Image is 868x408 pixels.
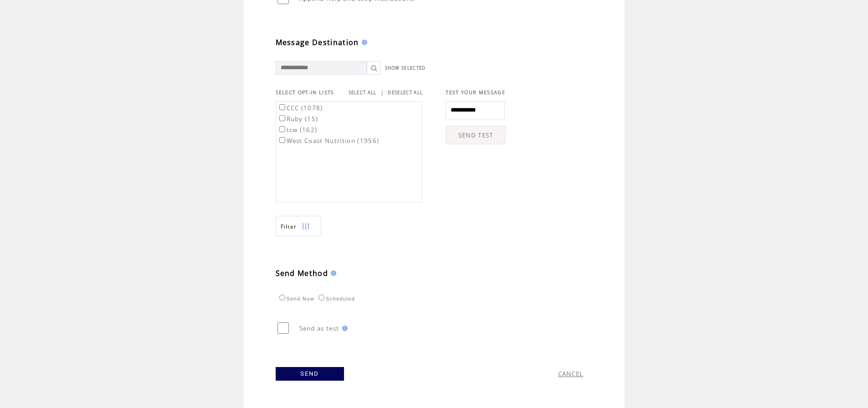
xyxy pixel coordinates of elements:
[276,37,359,47] span: Message Destination
[349,90,377,96] a: SELECT ALL
[279,115,285,121] input: Ruby (15)
[279,137,285,143] input: West Coast Nutrition (1956)
[276,268,329,278] span: Send Method
[279,126,285,132] input: tcw (162)
[359,40,367,45] img: help.gif
[558,370,584,378] a: CANCEL
[339,326,348,331] img: help.gif
[277,137,380,145] label: West Coast Nutrition (1956)
[279,295,285,301] input: Send Now
[277,296,314,301] label: Send Now
[277,104,323,112] label: CCC (1078)
[277,126,318,134] label: tcw (162)
[299,324,339,332] span: Send as test
[276,367,344,381] a: SEND
[316,296,355,301] label: Scheduled
[279,104,285,110] input: CCC (1078)
[446,89,505,96] span: TEST YOUR MESSAGE
[328,270,336,276] img: help.gif
[302,216,310,237] img: filters.png
[276,89,334,96] span: SELECT OPT-IN LISTS
[388,90,423,96] a: DESELECT ALL
[385,65,426,71] a: SHOW SELECTED
[380,88,384,97] span: |
[318,295,324,301] input: Scheduled
[281,223,297,230] span: Show filters
[446,126,506,144] a: SEND TEST
[276,216,321,236] a: Filter
[277,115,318,123] label: Ruby (15)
